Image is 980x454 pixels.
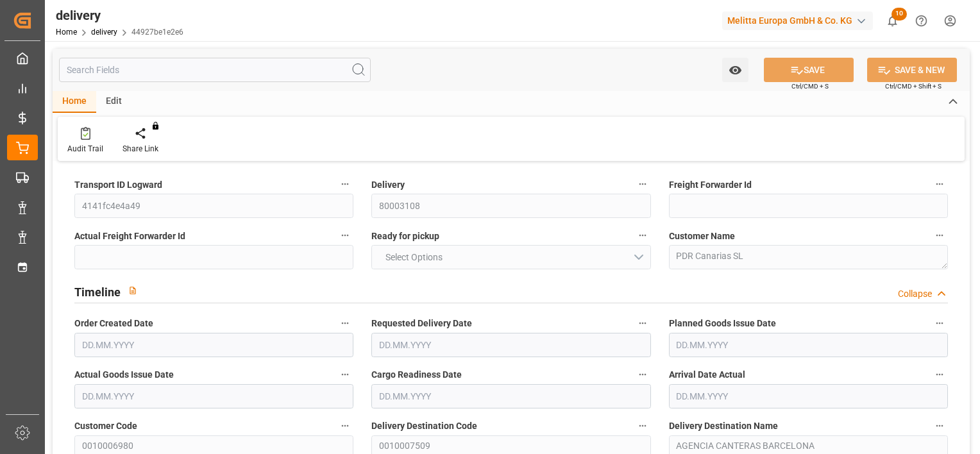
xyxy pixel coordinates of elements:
input: DD.MM.YYYY [74,333,353,357]
button: Arrival Date Actual [931,366,948,383]
span: Ctrl/CMD + S [791,81,829,91]
input: DD.MM.YYYY [371,384,650,408]
span: Arrival Date Actual [669,368,745,382]
input: DD.MM.YYYY [669,384,948,408]
span: Select Options [379,251,449,264]
button: Cargo Readiness Date [634,366,651,383]
input: DD.MM.YYYY [371,333,650,357]
span: Customer Code [74,419,137,433]
div: delivery [56,6,183,25]
button: Freight Forwarder Id [931,176,948,192]
span: Delivery Destination Name [669,419,778,433]
button: Delivery [634,176,651,192]
button: Actual Freight Forwarder Id [337,227,353,244]
span: Delivery [371,178,405,192]
button: Order Created Date [337,315,353,332]
span: Planned Goods Issue Date [669,317,776,330]
div: Audit Trail [67,143,103,155]
button: Transport ID Logward [337,176,353,192]
span: Requested Delivery Date [371,317,472,330]
button: Customer Name [931,227,948,244]
input: DD.MM.YYYY [74,384,353,408]
h2: Timeline [74,283,121,301]
button: Actual Goods Issue Date [337,366,353,383]
button: Ready for pickup [634,227,651,244]
button: Help Center [907,6,936,35]
span: Cargo Readiness Date [371,368,462,382]
span: Customer Name [669,230,735,243]
div: Home [53,91,96,113]
a: Home [56,28,77,37]
a: delivery [91,28,117,37]
span: 10 [891,8,907,21]
button: open menu [371,245,650,269]
button: Planned Goods Issue Date [931,315,948,332]
button: Delivery Destination Code [634,417,651,434]
div: Collapse [898,287,932,301]
span: Ready for pickup [371,230,439,243]
span: Actual Freight Forwarder Id [74,230,185,243]
button: SAVE & NEW [867,58,957,82]
span: Freight Forwarder Id [669,178,752,192]
button: show 10 new notifications [878,6,907,35]
textarea: PDR Canarias SL [669,245,948,269]
span: Transport ID Logward [74,178,162,192]
button: SAVE [764,58,854,82]
div: Melitta Europa GmbH & Co. KG [722,12,873,30]
button: open menu [722,58,748,82]
span: Delivery Destination Code [371,419,477,433]
button: Requested Delivery Date [634,315,651,332]
div: Edit [96,91,131,113]
button: Melitta Europa GmbH & Co. KG [722,8,878,33]
button: Customer Code [337,417,353,434]
span: Actual Goods Issue Date [74,368,174,382]
span: Order Created Date [74,317,153,330]
input: Search Fields [59,58,371,82]
button: View description [121,278,145,303]
input: DD.MM.YYYY [669,333,948,357]
span: Ctrl/CMD + Shift + S [885,81,942,91]
button: Delivery Destination Name [931,417,948,434]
